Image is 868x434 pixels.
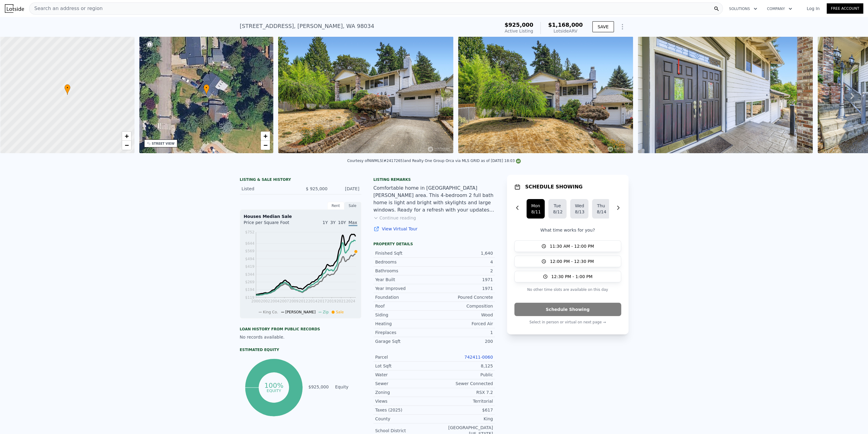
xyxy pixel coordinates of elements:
[298,299,308,303] tspan: 2012
[245,249,254,253] tspan: $569
[336,299,346,303] tspan: 2021
[505,29,533,33] span: Active Listing
[261,132,270,141] a: Zoom in
[434,321,493,327] div: Forced Air
[124,141,128,149] span: −
[434,372,493,378] div: Public
[203,85,209,91] span: •
[575,203,584,209] div: Wed
[373,184,495,214] div: Comfortable home in [GEOGRAPHIC_DATA][PERSON_NAME] area. This 4-bedroom 2 full bath home is light...
[434,285,493,291] div: 1971
[548,199,567,219] button: Tue8/12
[434,259,493,265] div: 4
[245,241,254,246] tspan: $644
[762,3,797,14] button: Company
[514,271,621,282] button: 12:30 PM - 1:00 PM
[244,219,301,229] div: Price per Square Foot
[375,363,434,369] div: Lot Sqft
[434,398,493,404] div: Territorial
[327,299,336,303] tspan: 2019
[240,334,361,340] div: No records available.
[270,299,280,303] tspan: 2004
[548,22,583,28] span: $1,168,000
[516,159,521,164] img: NWMLS Logo
[251,299,260,303] tspan: 2000
[531,203,540,209] div: Mon
[124,132,128,140] span: +
[592,199,610,219] button: Thu8/14
[327,202,344,210] div: Rent
[245,230,254,234] tspan: $752
[434,338,493,344] div: 200
[278,36,453,153] img: Sale: 167401922 Parcel: 97673447
[332,186,359,192] div: [DATE]
[375,416,434,422] div: County
[245,264,254,269] tspan: $419
[323,310,328,314] span: Zip
[375,372,434,378] div: Water
[322,220,328,225] span: 1Y
[373,242,495,246] div: Property details
[514,319,621,326] p: Select in person or virtual on next page →
[245,257,254,261] tspan: $494
[375,321,434,327] div: Heating
[245,272,254,277] tspan: $344
[245,288,254,292] tspan: $194
[434,407,493,413] div: $617
[244,213,357,219] div: Houses Median Sale
[280,299,289,303] tspan: 2007
[597,209,605,215] div: 8/14
[375,381,434,387] div: Sewer
[434,268,493,274] div: 2
[375,338,434,344] div: Garage Sqft
[203,84,209,95] div: •
[261,141,270,150] a: Zoom out
[434,389,493,395] div: RSX 7.2
[375,312,434,318] div: Siding
[308,299,317,303] tspan: 2014
[531,209,540,215] div: 8/11
[375,259,434,265] div: Bedrooms
[5,4,24,13] img: Lotside
[64,85,70,91] span: •
[240,177,361,183] div: LISTING & SALE HISTORY
[434,381,493,387] div: Sewer Connected
[344,202,361,210] div: Sale
[553,209,562,215] div: 8/12
[263,310,278,314] span: King Co.
[122,132,131,141] a: Zoom in
[375,428,434,434] div: School District
[373,215,416,221] button: Continue reading
[550,243,594,249] span: 11:30 AM - 12:00 PM
[375,329,434,336] div: Fireplaces
[240,347,361,352] div: Estimated Equity
[330,220,335,225] span: 3Y
[308,384,329,390] td: $925,000
[240,327,361,332] div: Loan history from public records
[514,286,621,293] p: No other time slots are available on this day
[317,299,327,303] tspan: 2017
[347,159,521,163] div: Courtesy of NWMLS (#2417265) and Realty One Group Orca via MLS GRID as of [DATE] 18:03
[267,388,281,393] tspan: equity
[434,416,493,422] div: King
[526,199,545,219] button: Mon8/11
[799,5,827,12] a: Log In
[334,384,361,390] td: Equity
[373,177,495,182] div: Listing remarks
[434,363,493,369] div: 8,125
[434,312,493,318] div: Wood
[152,141,175,146] div: STREET VIEW
[245,280,254,284] tspan: $269
[434,277,493,283] div: 1971
[458,36,633,153] img: Sale: 167401922 Parcel: 97673447
[434,294,493,300] div: Poured Concrete
[29,5,103,12] span: Search an address or region
[434,329,493,336] div: 1
[525,183,583,191] h1: SCHEDULE SHOWING
[289,299,298,303] tspan: 2009
[616,21,628,33] button: Show Options
[264,382,284,389] tspan: 100%
[375,250,434,256] div: Finished Sqft
[464,355,493,360] a: 742411-0060
[575,209,584,215] div: 8/13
